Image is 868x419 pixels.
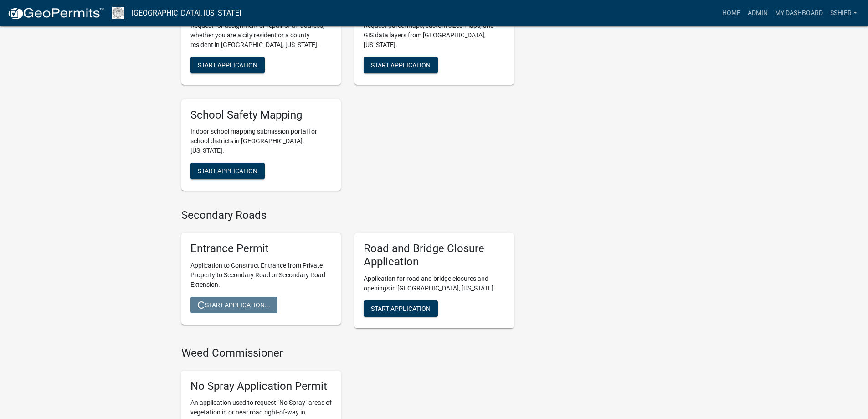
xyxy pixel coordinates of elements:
[364,21,505,50] p: Request parcel maps, custom sized maps, and GIS data layers from [GEOGRAPHIC_DATA], [US_STATE].
[190,109,332,122] h5: School Safety Mapping
[827,5,861,22] a: sshier
[190,297,277,313] button: Start Application...
[112,7,124,19] img: Franklin County, Iowa
[181,209,514,222] h4: Secondary Roads
[132,5,241,21] a: [GEOGRAPHIC_DATA], [US_STATE]
[181,347,514,360] h4: Weed Commissioner
[198,301,270,308] span: Start Application...
[190,163,265,179] button: Start Application
[190,21,332,50] p: Request for assignment or repair of an address, whether you are a city resident or a county resid...
[190,57,265,73] button: Start Application
[190,380,332,393] h5: No Spray Application Permit
[364,242,505,269] h5: Road and Bridge Closure Application
[364,300,438,317] button: Start Application
[371,305,431,312] span: Start Application
[364,57,438,73] button: Start Application
[190,261,332,290] p: Application to Construct Entrance from Private Property to Secondary Road or Secondary Road Exten...
[744,5,771,22] a: Admin
[190,127,332,155] p: Indoor school mapping submission portal for school districts in [GEOGRAPHIC_DATA], [US_STATE].
[371,61,431,68] span: Start Application
[364,274,505,293] p: Application for road and bridge closures and openings in [GEOGRAPHIC_DATA], [US_STATE].
[771,5,827,22] a: My Dashboard
[198,167,257,175] span: Start Application
[190,242,332,255] h5: Entrance Permit
[198,61,257,68] span: Start Application
[719,5,744,22] a: Home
